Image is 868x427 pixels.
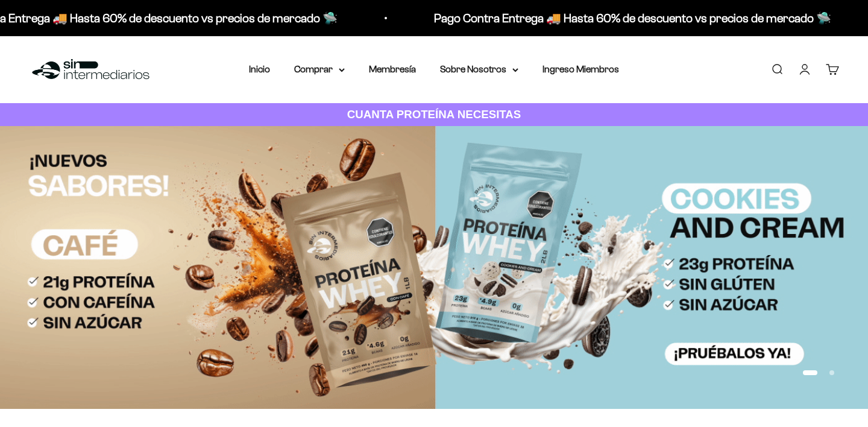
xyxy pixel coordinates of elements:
strong: CUANTA PROTEÍNA NECESITAS [347,108,521,121]
p: Pago Contra Entrega 🚚 Hasta 60% de descuento vs precios de mercado 🛸 [434,8,831,28]
a: Inicio [249,64,270,74]
summary: Comprar [294,62,345,77]
a: Ingreso Miembros [542,64,619,74]
a: Membresía [369,64,416,74]
summary: Sobre Nosotros [440,62,518,77]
